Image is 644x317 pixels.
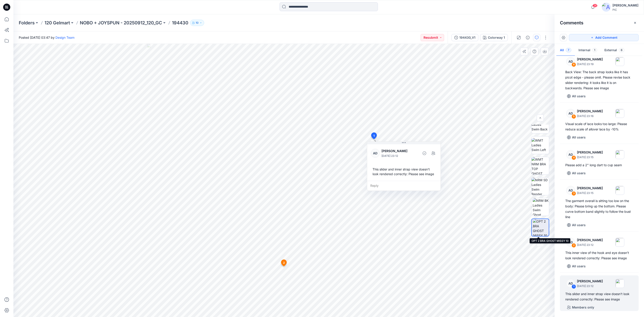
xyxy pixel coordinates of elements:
[533,198,549,216] img: NRM BK Ladies Swim Ghost Render
[451,34,478,41] button: 194430_V1
[532,138,549,152] img: WMT Ladies Swim Left
[373,134,375,138] span: 1
[533,219,549,236] img: OPT 2 BRA GHOST MISSY 10
[612,8,638,11] div: PIC
[565,304,596,311] button: Members only
[566,186,575,195] div: AD
[577,243,603,247] p: [DATE] 23:12
[601,45,628,56] button: External
[577,150,603,155] p: [PERSON_NAME]
[381,154,418,158] p: [DATE] 23:12
[566,150,575,159] div: AD
[532,178,549,195] img: NRM SD Ladies Swim Render
[524,34,531,41] button: Details
[371,149,380,158] div: AD
[566,48,571,52] span: 7
[572,191,576,196] div: 3
[532,117,549,132] img: WMT Ladies Swim Back
[565,162,633,168] div: Please add a 2" long dart to cup seam
[572,264,586,269] p: All users
[572,62,576,67] div: 6
[283,261,285,265] span: 2
[569,34,639,41] button: Add Comment
[190,20,204,26] button: 10
[565,170,587,177] button: All users
[577,237,603,243] p: [PERSON_NAME]
[459,35,475,40] div: 194430_V1
[577,57,603,62] p: [PERSON_NAME]
[577,155,603,160] p: [DATE] 23:15
[367,181,441,191] div: Reply
[196,20,199,25] p: 10
[172,20,188,26] p: 194430
[572,222,586,228] p: All users
[480,34,508,41] button: Colorway 1
[565,263,587,270] button: All users
[381,148,418,154] p: [PERSON_NAME]
[565,198,633,220] div: The garment overall is sitting too low on the body: Please bring up the bottom. Please curve bott...
[19,35,74,40] span: Posted [DATE] 03:47 by
[566,109,575,118] div: AD
[566,238,575,247] div: AD
[572,305,594,310] p: Members only
[572,114,576,119] div: 5
[532,157,549,174] img: WMT NRM BRA TOP GHOST
[371,165,437,178] div: This slider and inner strap view doesn't look rendered correctly: Please see image
[565,93,587,100] button: All users
[577,114,603,118] p: [DATE] 23:16
[577,279,603,284] p: [PERSON_NAME]
[560,20,583,26] h2: Comments
[575,45,601,56] button: Internal
[80,20,162,26] a: NOBO + JOYSPUN - 20250912_120_GC
[572,135,586,140] p: All users
[566,57,575,66] div: AD
[592,48,597,52] span: 1
[488,35,505,40] div: Colorway 1
[572,284,576,289] div: 1
[565,121,633,132] div: Visual scale of lace looks too large: Please reduce scale of allover lace by -10%
[565,69,633,91] div: Back View: The back strap looks like it has picot edge - please omit. Please revise back slider r...
[577,185,603,191] p: [PERSON_NAME]
[55,36,74,39] a: Design Team
[565,291,633,302] div: This slider and inner strap view doesn't look rendered correctly: Please see image
[577,191,603,195] p: [DATE] 23:15
[572,94,586,99] p: All users
[593,4,597,7] span: 26
[19,20,35,26] a: Folders
[572,170,586,176] p: All users
[556,45,575,56] button: All
[619,48,625,52] span: 6
[565,250,633,261] div: This inner view of the hook and eye doesn't look rendered correctly: Please see image
[566,279,575,288] div: AD
[565,221,587,229] button: All users
[44,20,70,26] a: 120 Gelmart
[572,243,576,248] div: 2
[577,62,603,66] p: [DATE] 23:19
[612,3,638,8] div: [PERSON_NAME]
[572,155,576,160] div: 4
[565,134,587,141] button: All users
[577,109,603,114] p: [PERSON_NAME]
[602,3,611,12] img: avatar
[577,284,603,288] p: [DATE] 23:12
